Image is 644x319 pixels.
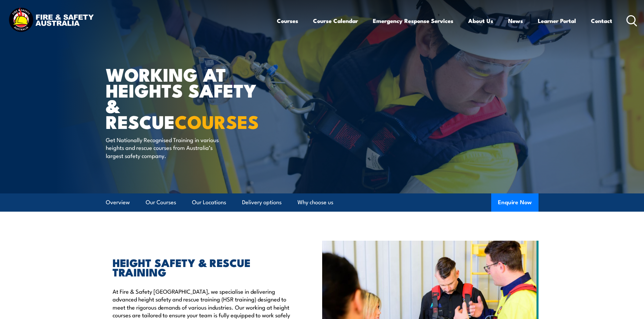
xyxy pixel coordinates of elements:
[313,12,358,30] a: Course Calendar
[242,193,282,211] a: Delivery options
[491,193,539,212] button: Enquire Now
[106,193,130,211] a: Overview
[146,193,176,211] a: Our Courses
[297,193,333,211] a: Why choose us
[508,12,523,30] a: News
[373,12,453,30] a: Emergency Response Services
[591,12,612,30] a: Contact
[106,136,229,159] p: Get Nationally Recognised Training in various heights and rescue courses from Australia’s largest...
[277,12,298,30] a: Courses
[468,12,493,30] a: About Us
[192,193,226,211] a: Our Locations
[106,66,273,129] h1: WORKING AT HEIGHTS SAFETY & RESCUE
[175,107,259,135] strong: COURSES
[113,258,291,276] h2: HEIGHT SAFETY & RESCUE TRAINING
[538,12,576,30] a: Learner Portal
